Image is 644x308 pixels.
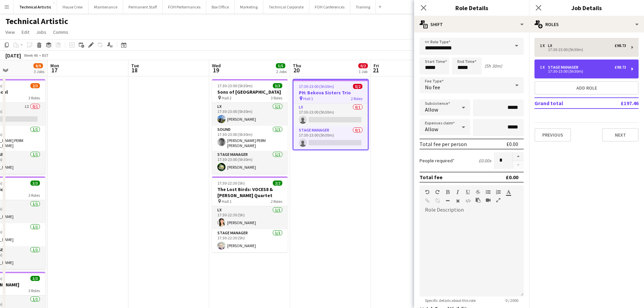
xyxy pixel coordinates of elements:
[484,63,502,69] div: (5h 30m)
[373,66,379,74] span: 21
[30,83,40,88] span: 2/3
[293,79,368,150] app-job-card: 17:30-23:00 (5h30m)0/2PH: Bekova Sisters Trio Hall 12 RolesLX0/117:30-23:00 (5h30m) Stage Manager...
[496,189,501,195] button: Ordered List
[293,63,301,69] span: Thu
[353,84,362,89] span: 0/2
[30,181,40,186] span: 3/3
[222,95,232,100] span: Hall 2
[425,106,438,113] span: Allow
[5,29,15,35] span: View
[14,0,57,14] button: Technical Artistic
[529,3,644,12] h3: Job Details
[500,298,524,303] span: 0 / 2000
[435,189,440,195] button: Redo
[271,95,282,100] span: 3 Roles
[273,181,282,186] span: 2/2
[22,29,29,35] span: Edit
[50,28,71,37] a: Comms
[212,229,288,252] app-card-role: Stage Manager1/117:30-22:30 (5h)[PERSON_NAME]
[53,29,68,35] span: Comms
[42,53,49,58] div: BST
[548,65,581,70] div: Stage Manager
[309,0,350,14] button: FOH Conferences
[425,84,440,91] span: No fee
[212,186,288,198] h3: The Lost Birds: VOCES8 & [PERSON_NAME] Quartet
[212,151,288,174] app-card-role: Stage Manager1/117:30-23:00 (5h30m)[PERSON_NAME]
[50,63,59,69] span: Mon
[3,28,18,37] a: View
[486,189,491,195] button: Unordered List
[540,48,626,51] div: 17:30-23:00 (5h30m)
[420,174,443,181] div: Total fee
[211,66,221,74] span: 19
[529,16,644,32] div: Roles
[602,128,639,142] button: Next
[293,126,368,149] app-card-role: Stage Manager0/117:30-23:00 (5h30m)
[33,28,49,37] a: Jobs
[540,43,548,48] div: 1 x
[212,103,288,126] app-card-role: LX1/117:30-23:00 (5h30m)[PERSON_NAME]
[445,189,450,195] button: Bold
[49,66,59,74] span: 17
[212,89,288,95] h3: Sons of [GEOGRAPHIC_DATA]
[163,0,206,14] button: FOH Performances
[425,189,430,195] button: Undo
[506,141,518,147] div: £0.00
[359,69,367,74] div: 1 Job
[28,288,40,293] span: 3 Roles
[351,96,362,101] span: 2 Roles
[534,81,639,95] button: Add role
[19,28,32,37] a: Edit
[30,276,40,281] span: 3/3
[5,16,68,26] h1: Technical Artistic
[217,181,245,186] span: 17:30-22:30 (5h)
[222,199,232,204] span: Hall 1
[358,63,368,68] span: 0/2
[303,96,313,101] span: Hall 1
[455,198,460,204] button: Clear Formatting
[293,90,368,96] h3: PH: Bekova Sisters Trio
[235,0,263,14] button: Marketing
[276,69,287,74] div: 2 Jobs
[598,98,639,109] td: £197.46
[540,70,626,73] div: 17:30-23:00 (5h30m)
[212,79,288,174] app-job-card: 17:30-23:00 (5h30m)3/3Sons of [GEOGRAPHIC_DATA] Hall 23 RolesLX1/117:30-23:00 (5h30m)[PERSON_NAME...
[445,198,450,204] button: Horizontal Line
[425,126,438,133] span: Allow
[5,52,21,59] div: [DATE]
[513,152,524,161] button: Increase
[271,199,282,204] span: 2 Roles
[534,128,571,142] button: Previous
[420,298,481,303] span: Specific details about this role
[36,29,46,35] span: Jobs
[476,197,480,203] button: Paste as plain text
[414,16,529,32] div: Shift
[212,63,221,69] span: Wed
[22,53,39,58] span: Week 46
[293,103,368,126] app-card-role: LX0/117:30-23:00 (5h30m)
[506,189,511,195] button: Text Color
[263,0,309,14] button: Technical Corporate
[534,98,598,109] td: Grand total
[217,83,253,88] span: 17:30-23:00 (5h30m)
[479,158,491,164] div: £0.00 x
[206,0,235,14] button: Box Office
[212,176,288,252] app-job-card: 17:30-22:30 (5h)2/2The Lost Birds: VOCES8 & [PERSON_NAME] Quartet Hall 12 RolesLX1/117:30-22:30 (...
[28,193,40,198] span: 3 Roles
[374,63,379,69] span: Fri
[496,197,501,203] button: Fullscreen
[57,0,89,14] button: House Crew
[466,198,470,204] button: HTML Code
[540,65,548,70] div: 1 x
[420,158,455,164] label: People required
[33,63,43,68] span: 8/9
[130,66,139,74] span: 18
[548,43,555,48] div: LX
[212,206,288,229] app-card-role: LX1/117:30-22:30 (5h)[PERSON_NAME]
[486,197,491,203] button: Insert video
[34,69,44,74] div: 3 Jobs
[292,66,301,74] span: 20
